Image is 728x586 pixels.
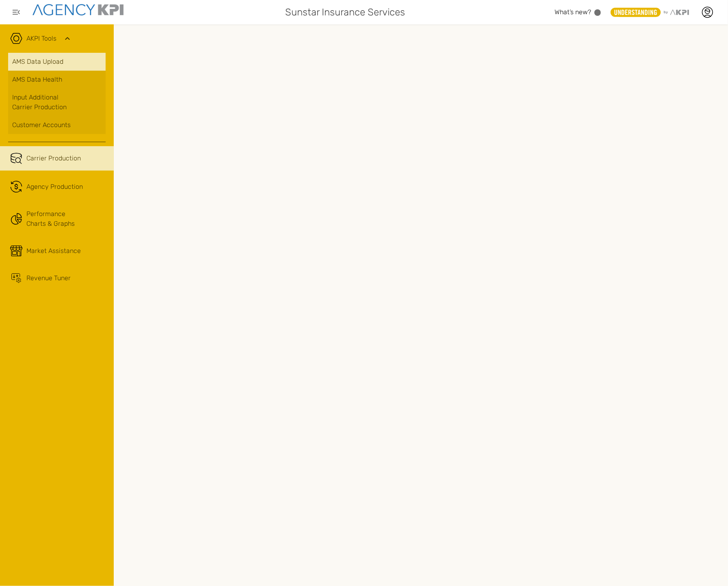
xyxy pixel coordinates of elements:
[26,154,81,163] span: Carrier Production
[12,120,102,130] div: Customer Accounts
[26,273,71,283] span: Revenue Tuner
[8,89,106,116] a: Input AdditionalCarrier Production
[285,5,405,19] span: Sunstar Insurance Services
[8,116,106,134] a: Customer Accounts
[12,75,62,84] span: AMS Data Health
[26,34,56,43] a: AKPI Tools
[26,182,83,192] span: Agency Production
[8,71,106,89] a: AMS Data Health
[8,53,106,71] a: AMS Data Upload
[555,8,591,16] span: What’s new?
[32,4,123,15] img: agencykpi-logo-550x69-2d9e3fa8.png
[26,246,81,256] span: Market Assistance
